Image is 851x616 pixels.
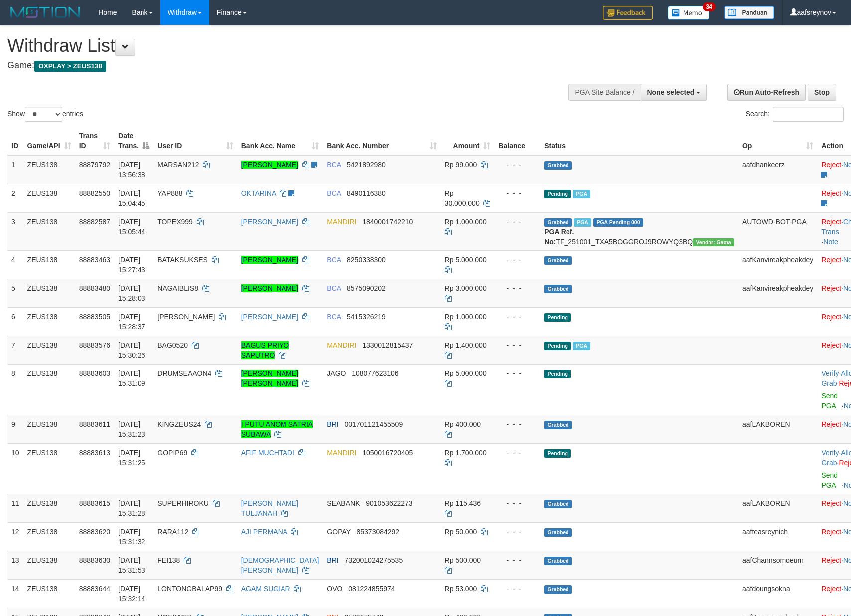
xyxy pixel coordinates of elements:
[347,189,386,197] span: Copy 8490116380 to clipboard
[7,336,23,364] td: 7
[157,218,193,226] span: TOPEX999
[498,584,536,594] div: - - -
[498,160,536,170] div: - - -
[157,420,201,428] span: KINGZEUS24
[157,556,180,564] span: FEI138
[544,313,571,322] span: Pending
[79,585,110,593] span: 88883644
[327,556,338,564] span: BRI
[544,500,572,508] span: Grabbed
[773,107,844,122] input: Search:
[544,585,572,594] span: Grabbed
[157,189,182,197] span: YAP888
[75,127,114,155] th: Trans ID: activate to sort column ascending
[79,189,110,197] span: 88882550
[323,127,440,155] th: Bank Acc. Number: activate to sort column ascending
[79,528,110,536] span: 88883620
[7,212,23,250] td: 3
[157,313,215,321] span: [PERSON_NAME]
[568,84,640,101] div: PGA Site Balance /
[703,2,716,11] span: 34
[544,256,572,265] span: Grabbed
[823,238,838,246] a: Note
[118,161,145,179] span: [DATE] 13:56:38
[7,415,23,443] td: 9
[693,238,734,246] span: Vendor URL: https://trx31.1velocity.biz
[366,499,412,507] span: Copy 901053622273 to clipboard
[498,419,536,429] div: - - -
[738,155,817,184] td: aafdhankeerz
[241,284,298,292] a: [PERSON_NAME]
[241,556,319,574] a: [DEMOGRAPHIC_DATA][PERSON_NAME]
[498,217,536,227] div: - - -
[821,556,841,564] a: Reject
[118,585,145,603] span: [DATE] 15:32:14
[344,556,403,564] span: Copy 732001024275535 to clipboard
[79,218,110,226] span: 88882587
[821,499,841,507] a: Reject
[118,189,145,207] span: [DATE] 15:04:45
[23,250,75,279] td: ZEUS138
[79,341,110,349] span: 88883576
[352,370,398,377] span: Copy 108077623106 to clipboard
[118,218,145,236] span: [DATE] 15:05:44
[34,61,106,72] span: OXPLAY > ZEUS138
[821,471,838,489] a: Send PGA
[347,284,386,292] span: Copy 8575090202 to clipboard
[574,218,591,227] span: Marked by aafnoeunsreypich
[7,579,23,608] td: 14
[79,161,110,169] span: 88879792
[498,188,536,198] div: - - -
[808,84,836,101] a: Stop
[727,84,806,101] a: Run Auto-Refresh
[118,284,145,302] span: [DATE] 15:28:03
[157,499,209,507] span: SUPERHIROKU
[494,127,540,155] th: Balance
[544,421,572,429] span: Grabbed
[241,218,298,226] a: [PERSON_NAME]
[362,218,413,226] span: Copy 1840001742210 to clipboard
[362,449,413,457] span: Copy 1050016720405 to clipboard
[498,498,536,508] div: - - -
[746,107,844,122] label: Search:
[7,279,23,307] td: 5
[23,551,75,579] td: ZEUS138
[445,499,481,507] span: Rp 115.436
[79,499,110,507] span: 88883615
[738,127,817,155] th: Op: activate to sort column ascending
[118,256,145,274] span: [DATE] 15:27:43
[821,449,839,457] a: Verify
[7,36,558,56] h1: Withdraw List
[241,341,289,359] a: BAGUS PRIYO SAPUTRO
[498,283,536,293] div: - - -
[241,528,287,536] a: AJI PERMANA
[445,556,481,564] span: Rp 500.000
[327,284,341,292] span: BCA
[157,585,222,593] span: LONTONGBALAP99
[118,370,145,387] span: [DATE] 15:31:09
[668,6,709,20] img: Button%20Memo.svg
[498,255,536,265] div: - - -
[157,341,188,349] span: BAG0520
[241,420,313,438] a: I PUTU ANOM SATRIA SUBAWA
[540,127,738,155] th: Status
[544,228,574,246] b: PGA Ref. No:
[544,285,572,293] span: Grabbed
[738,212,817,250] td: AUTOWD-BOT-PGA
[241,585,290,593] a: AGAM SUGIAR
[498,312,536,322] div: - - -
[23,494,75,522] td: ZEUS138
[357,528,400,536] span: Copy 85373084292 to clipboard
[445,256,487,264] span: Rp 5.000.000
[445,585,477,593] span: Rp 53.000
[738,250,817,279] td: aafKanvireakpheakdey
[821,256,841,264] a: Reject
[347,313,386,321] span: Copy 5415326219 to clipboard
[821,218,841,226] a: Reject
[327,161,341,169] span: BCA
[118,341,145,359] span: [DATE] 15:30:26
[7,61,558,71] h4: Game:
[327,585,342,593] span: OVO
[7,250,23,279] td: 4
[79,556,110,564] span: 88883630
